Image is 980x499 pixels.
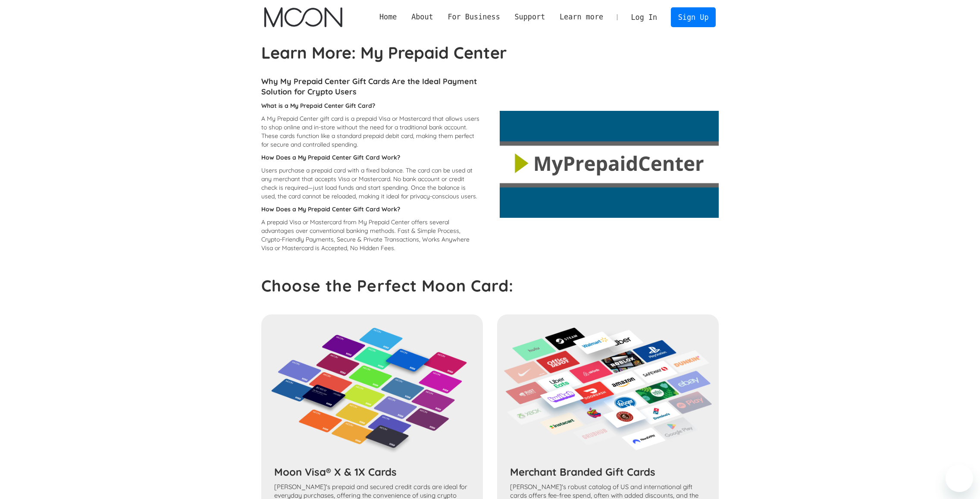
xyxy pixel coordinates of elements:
[448,12,500,22] div: For Business
[624,8,664,27] a: Log In
[560,12,603,22] div: Learn more
[261,101,480,110] p: ‍
[671,7,716,27] a: Sign Up
[261,218,480,252] p: A prepaid Visa or Mastercard from My Prepaid Center offers several advantages over conventional b...
[261,166,480,201] p: Users purchase a prepaid card with a fixed balance. The card can be used at any merchant that acc...
[510,465,706,478] h3: Merchant Branded Gift Cards
[404,12,440,22] div: About
[261,276,513,295] strong: Choose the Perfect Moon Card:
[261,102,375,110] strong: What is a My Prepaid Center Gift Card?
[261,76,477,97] strong: Why My Prepaid Center Gift Cards Are the Ideal Payment Solution for Crypto Users
[264,7,342,27] a: home
[514,12,545,22] div: Support
[261,153,480,162] p: ‍
[372,12,404,22] a: Home
[264,7,342,27] img: Moon Logo
[552,12,611,22] div: Learn more
[507,12,552,22] div: Support
[500,111,719,218] img: my prepaid center gift card
[946,464,973,492] iframe: Button to launch messaging window
[261,154,400,161] strong: How Does a My Prepaid Center Gift Card Work?
[261,205,400,213] strong: How Does a My Prepaid Center Gift Card Work?
[441,12,507,22] div: For Business
[411,12,433,22] div: About
[261,42,507,63] strong: Learn More: My Prepaid Center
[261,114,480,149] p: A My Prepaid Center gift card is a prepaid Visa or Mastercard that allows users to shop online an...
